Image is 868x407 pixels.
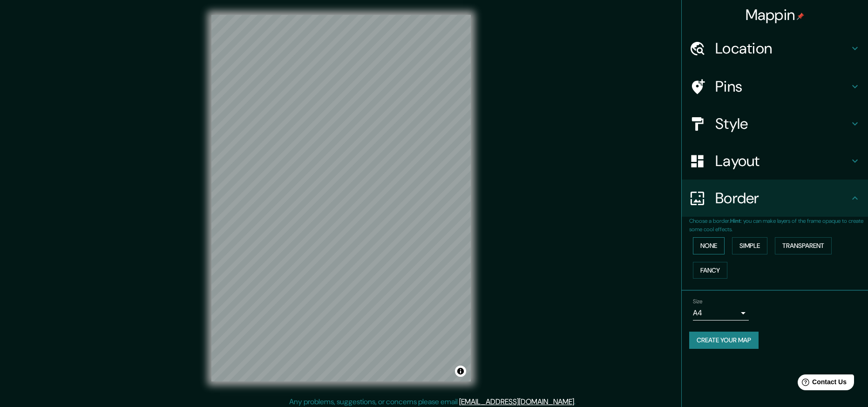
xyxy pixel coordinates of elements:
[455,366,466,377] button: Toggle attribution
[682,30,868,67] div: Location
[693,262,727,279] button: Fancy
[459,397,574,407] a: [EMAIL_ADDRESS][DOMAIN_NAME]
[682,105,868,142] div: Style
[693,237,725,254] button: None
[211,15,471,381] canvas: Map
[682,180,868,217] div: Border
[682,142,868,180] div: Layout
[797,13,804,20] img: pin-icon.png
[715,189,849,207] h4: Border
[785,371,858,397] iframe: Help widget launcher
[689,332,759,349] button: Create your map
[689,217,868,234] p: Choose a border. : you can make layers of the frame opaque to create some cool effects.
[730,217,741,225] b: Hint
[682,68,868,105] div: Pins
[715,152,849,170] h4: Layout
[746,6,805,24] h4: Mappin
[693,298,703,306] label: Size
[775,237,832,254] button: Transparent
[732,237,767,254] button: Simple
[693,306,749,320] div: A4
[715,77,849,96] h4: Pins
[715,114,849,133] h4: Style
[715,39,849,58] h4: Location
